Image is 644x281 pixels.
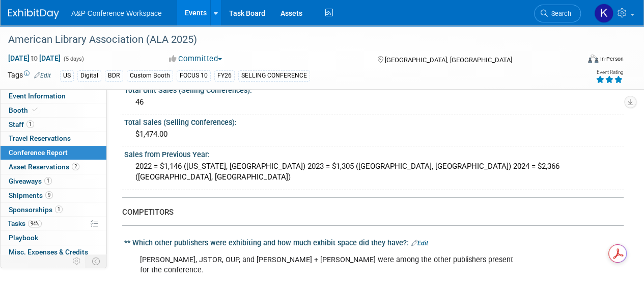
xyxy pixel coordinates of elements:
i: Booth reservation complete [33,107,38,113]
div: FY26 [214,70,235,81]
a: Staff1 [1,118,106,132]
span: Shipments [9,191,53,199]
div: Total Sales (Selling Conferences): [124,115,624,127]
span: Event Information [9,92,66,100]
td: Toggle Event Tabs [86,254,107,268]
span: Tasks [8,219,42,227]
span: Staff [9,120,34,129]
a: Booth [1,104,106,117]
a: Event Information [1,89,106,103]
span: 2 [72,163,79,170]
span: 1 [26,120,34,128]
span: Travel Reservations [9,134,71,142]
div: Event Format [534,53,624,68]
div: Sales from Previous Year: [124,147,624,160]
div: COMPETITORS [122,207,616,218]
div: American Library Association (ALA 2025) [5,31,571,49]
a: Search [534,5,581,22]
span: Giveaways [9,177,52,185]
div: [PERSON_NAME], JSTOR, OUP, and [PERSON_NAME] + [PERSON_NAME] were among the other publishers pres... [133,250,525,280]
span: to [30,54,39,62]
div: ** Which other publishers were exhibiting and how much exhibit space did they have?: [124,235,624,248]
img: ExhibitDay [8,9,59,19]
div: Digital [77,70,101,81]
a: Travel Reservations [1,132,106,145]
td: Personalize Event Tab Strip [68,254,86,268]
span: Asset Reservations [9,163,79,171]
a: Giveaways1 [1,174,106,188]
a: Shipments9 [1,189,106,202]
span: 1 [55,206,63,213]
a: Misc. Expenses & Credits [1,245,106,259]
a: Edit [411,240,428,247]
span: Conference Report [9,148,68,157]
span: A&P Conference Workspace [71,9,162,17]
div: $1,474.00 [132,126,616,142]
button: Committed [165,54,226,64]
div: 46 [132,94,616,110]
a: Tasks94% [1,217,106,231]
div: SELLING CONFERENCE [238,70,310,81]
span: Playbook [9,234,38,242]
a: Sponsorships1 [1,203,106,217]
span: Booth [9,106,40,114]
div: 2022 = $1,146 ([US_STATE], [GEOGRAPHIC_DATA]) 2023 = $1,305 ([GEOGRAPHIC_DATA], [GEOGRAPHIC_DATA]... [132,159,616,186]
td: Tags [8,70,51,82]
div: In-Person [600,55,624,63]
a: Conference Report [1,146,106,160]
a: Edit [34,72,51,79]
span: Search [548,10,571,17]
div: US [60,70,74,81]
span: 94% [28,220,42,227]
a: Playbook [1,231,106,245]
a: Asset Reservations2 [1,160,106,174]
span: 9 [45,191,53,199]
img: Format-Inperson.png [588,55,598,63]
div: Event Rating [596,70,623,75]
span: Misc. Expenses & Credits [9,248,88,256]
span: [DATE] [DATE] [8,54,61,63]
span: Sponsorships [9,206,63,214]
img: Katie Bennett [594,4,613,23]
div: Custom Booth [127,70,173,81]
div: BDR [105,70,123,81]
div: FOCUS 10 [177,70,211,81]
span: 1 [44,177,52,185]
span: [GEOGRAPHIC_DATA], [GEOGRAPHIC_DATA] [384,56,512,64]
span: (5 days) [63,56,84,62]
